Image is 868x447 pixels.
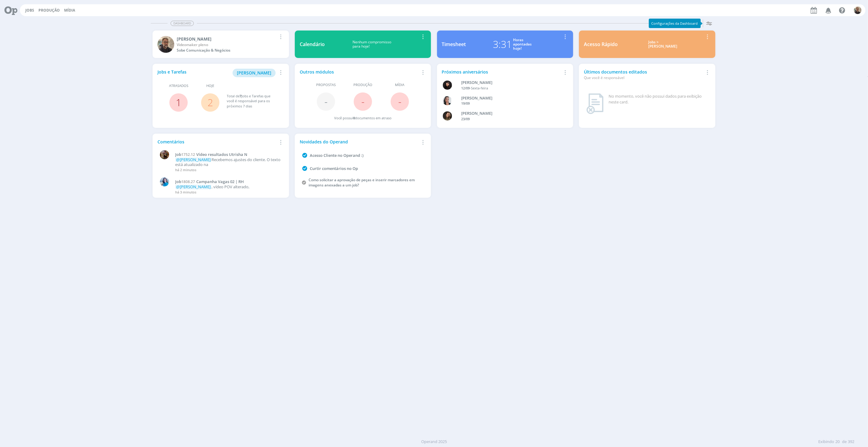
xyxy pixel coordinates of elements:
span: de [842,439,847,445]
span: 392 [848,439,854,445]
div: Que você é responsável [584,75,703,81]
span: Produção [353,82,372,88]
img: C [443,96,452,105]
div: Calendário [300,41,325,48]
span: Atrasados [169,83,188,88]
a: Mídia [64,8,75,13]
div: Rodrigo Bilheri [177,36,277,42]
span: - [324,95,327,108]
button: [PERSON_NAME] [233,69,276,77]
a: R[PERSON_NAME]Videomaker plenoSobe Comunicação & Negócios [153,31,289,58]
span: há 2 minutos [175,168,196,172]
button: Mídia [62,8,77,13]
span: 23/09 [461,117,470,121]
div: Julia Agostine Abich [461,110,559,117]
span: Campanha Vagas 02 | RH [196,179,244,184]
span: Mídia [395,82,404,88]
div: No momento, você não possui dados para exibição neste card. [609,93,708,105]
div: Horas apontadas hoje! [513,38,532,51]
span: Vídeo resultados Utrisha N [196,152,247,157]
a: [PERSON_NAME] [233,70,276,75]
span: Hoje [206,83,214,88]
div: Videomaker pleno [177,42,277,48]
span: 7 [240,94,241,98]
div: Jobs > [PERSON_NAME] [622,40,703,49]
a: Como solicitar a aprovação de peças e inserir marcadores em imagens anexadas a um job? [309,177,415,188]
span: 20 [835,439,840,445]
img: L [443,81,452,90]
a: Produção [38,8,60,13]
a: Jobs [25,8,34,13]
img: A [160,150,169,159]
img: E [160,177,169,186]
div: Luana da Silva de Andrade [461,80,559,86]
span: Exibindo [818,439,834,445]
span: 19/09 [461,101,470,106]
button: Jobs [24,8,36,13]
a: Curtir comentários no Op [310,166,358,171]
span: há 3 minutos [175,190,196,194]
div: 3:31 [493,37,512,52]
span: [PERSON_NAME] [237,70,271,76]
div: Comentários [157,139,277,145]
div: Sobe Comunicação & Negócios [177,48,277,53]
div: Outros módulos [300,69,419,75]
button: Produção [37,8,62,13]
a: 1 [176,96,181,109]
div: Novidades do Operand [300,139,419,145]
div: Jobs e Tarefas [157,69,277,77]
img: R [157,36,174,53]
span: 0 [353,116,355,120]
a: Job1752.12Vídeo resultados Utrisha N [175,152,281,157]
span: 1808.27 [181,179,195,184]
img: dashboard_not_found.png [586,93,604,114]
p: Recebemos ajustes do cliente. O texto está atualizado na [175,157,281,167]
span: Dashboard [171,21,194,26]
div: Configurações da Dashboard [649,19,701,28]
p: , vídeo POV alterado, [175,185,281,189]
span: @[PERSON_NAME] [176,157,211,162]
div: - [461,86,559,91]
div: Você possui documentos em atraso [334,116,392,121]
div: Próximos aniversários [442,69,561,75]
button: R [854,5,862,16]
img: R [854,6,862,14]
div: Caroline Fagundes Pieczarka [461,95,559,101]
span: Propostas [316,82,336,88]
span: Sexta-feira [471,86,488,90]
span: 1752.12 [181,152,195,157]
a: Timesheet3:31Horasapontadashoje! [437,31,573,58]
span: - [361,95,364,108]
a: Job1808.27Campanha Vagas 02 | RH [175,179,281,184]
a: Acesso Cliente no Operand :) [310,153,363,158]
div: Últimos documentos editados [584,69,703,81]
span: @[PERSON_NAME] [176,184,211,189]
span: - [398,95,401,108]
div: Total de Jobs e Tarefas que você é responsável para os próximos 7 dias [227,94,278,109]
div: Acesso Rápido [584,41,618,48]
img: J [443,111,452,121]
span: 12/09 [461,86,470,90]
div: Nenhum compromisso para hoje! [325,40,419,49]
a: 2 [208,96,213,109]
div: Timesheet [442,41,466,48]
